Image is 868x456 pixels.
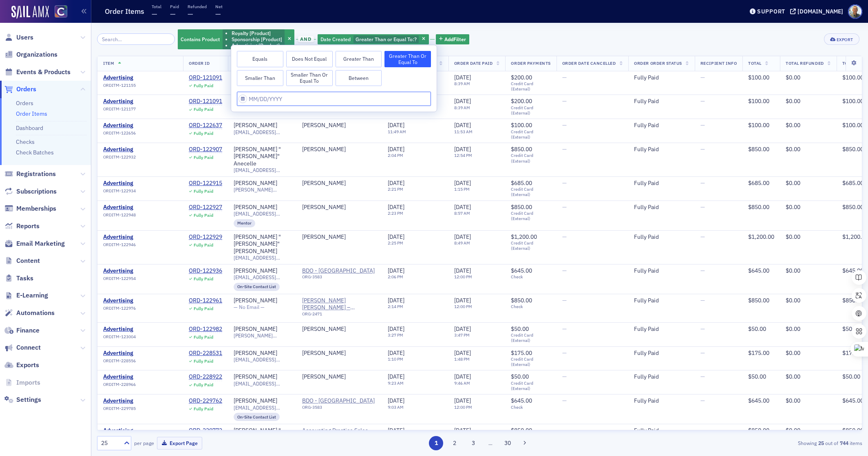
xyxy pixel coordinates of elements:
a: ORD-121091 [189,74,222,82]
span: ORDITM-122932 [103,154,136,160]
span: — [700,121,705,129]
div: Fully Paid [634,204,689,211]
span: Order Date Cancelled [562,60,616,66]
span: $100.00 [748,121,769,129]
a: Advertising [103,146,177,153]
a: [PERSON_NAME] [234,326,277,333]
button: Smaller Than [237,70,283,86]
button: 30 [500,436,515,450]
span: — [700,233,705,240]
span: Credit Card (External) [511,105,550,116]
span: $1,200.00 [511,233,537,240]
span: Credit Card (External) [511,153,550,163]
div: Fully Paid [634,74,689,82]
span: Advertising [103,297,177,304]
span: Thomas Lang [302,180,376,187]
p: Total [152,4,161,9]
span: $0.00 [786,145,800,153]
button: Greater Than [336,51,382,67]
a: ORD-122637 [189,122,222,129]
a: Tasks [4,274,33,283]
time: 2:23 PM [388,210,403,216]
div: [PERSON_NAME] [234,373,277,381]
a: ORD-122907 [189,146,222,153]
span: $850.00 [842,203,864,211]
a: Check Batches [16,149,54,156]
span: Accounting Practice Sales [302,427,376,434]
span: Registrations [16,170,56,178]
span: $685.00 [511,179,532,187]
span: — [188,9,193,19]
time: 11:49 AM [388,129,406,134]
div: [PERSON_NAME] [302,373,346,381]
div: Fully Paid [194,83,213,88]
time: 11:53 AM [454,129,473,134]
a: ORD-121091 [189,98,222,105]
div: [PERSON_NAME] [234,122,277,129]
div: [PERSON_NAME] [302,180,346,187]
span: Profile [848,4,862,19]
div: Fully Paid [634,98,689,105]
span: $200.00 [511,74,532,81]
a: Dashboard [16,124,43,132]
span: ORDITM-121177 [103,106,136,112]
a: [PERSON_NAME] [234,204,277,211]
a: Exports [4,361,39,370]
button: Export Page [157,437,202,449]
span: $100.00 [842,74,864,81]
span: [DATE] [454,74,471,81]
span: $850.00 [842,145,864,153]
img: SailAMX [11,6,49,19]
a: Advertising [103,267,177,275]
a: [PERSON_NAME] "[PERSON_NAME]" Anecelle [234,146,291,167]
span: Advertising [103,350,177,357]
span: $0.00 [786,179,800,187]
span: Recipient Info [700,60,737,66]
a: ORD-229772 [189,427,222,434]
span: — [562,233,567,240]
a: ORD-122915 [189,180,222,187]
div: ORD-228531 [189,350,222,357]
div: [PERSON_NAME] [302,350,346,357]
div: Mentor [234,219,255,227]
a: Advertising [103,74,177,82]
a: ORD-122961 [189,297,222,304]
a: [PERSON_NAME] [234,180,277,187]
span: $100.00 [511,121,532,129]
span: Tom Trimble [302,234,376,241]
a: Advertising [103,122,177,129]
li: Royalty [Product] [232,30,282,36]
span: — [700,97,705,105]
button: AddFilter [436,34,469,44]
a: Advertising [103,397,177,405]
a: ORD-122982 [189,326,222,333]
span: — [562,74,567,81]
li: Advertising [Product] [232,42,282,48]
a: ORD-228922 [189,373,222,381]
a: [PERSON_NAME] "[PERSON_NAME]" [PERSON_NAME] [234,234,291,255]
span: Date Created [320,36,351,42]
span: Connect [16,343,41,352]
span: [DATE] [454,179,471,187]
a: ORD-122929 [189,234,222,241]
li: Sponsorship [Product] [232,36,282,42]
a: Organizations [4,50,57,59]
a: [PERSON_NAME] [PERSON_NAME] – [GEOGRAPHIC_DATA] [302,297,376,311]
span: [DATE] [388,233,404,240]
span: $0.00 [786,203,800,211]
a: Order Items [16,110,47,117]
a: Orders [16,99,33,107]
span: Total Refunded [786,60,824,66]
a: [PERSON_NAME] [234,297,277,304]
span: $100.00 [748,97,769,105]
a: Automations [4,308,55,317]
div: [PERSON_NAME] [302,122,346,129]
div: Fully Paid [194,213,213,218]
span: Item [103,60,114,66]
time: 8:57 AM [454,210,470,216]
